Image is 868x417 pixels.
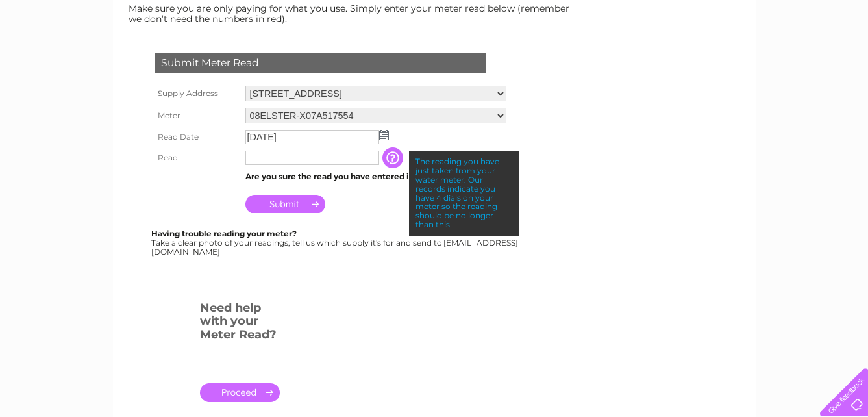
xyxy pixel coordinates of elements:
[151,147,242,168] th: Read
[672,55,701,65] a: Energy
[782,55,813,65] a: Contact
[200,299,280,348] h3: Need help with your Meter Read?
[755,55,774,65] a: Blog
[31,34,97,73] img: logo.png
[639,55,664,65] a: Water
[151,229,297,238] b: Having trouble reading your meter?
[242,168,510,185] td: Are you sure the read you have entered is correct?
[379,130,389,140] img: ...
[128,7,741,63] div: Clear Business is a trading name of Verastar Limited (registered in [GEOGRAPHIC_DATA] No. 3667643...
[151,105,242,127] th: Meter
[155,53,486,73] div: Submit Meter Read
[151,127,242,147] th: Read Date
[245,195,325,213] input: Submit
[825,55,856,65] a: Log out
[151,82,242,105] th: Supply Address
[409,151,519,235] div: The reading you have just taken from your water meter. Our records indicate you have 4 dials on y...
[382,147,406,168] input: Information
[708,55,747,65] a: Telecoms
[623,6,713,23] a: 0333 014 3131
[200,383,280,402] a: .
[151,229,520,256] div: Take a clear photo of your readings, tell us which supply it's for and send to [EMAIL_ADDRESS][DO...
